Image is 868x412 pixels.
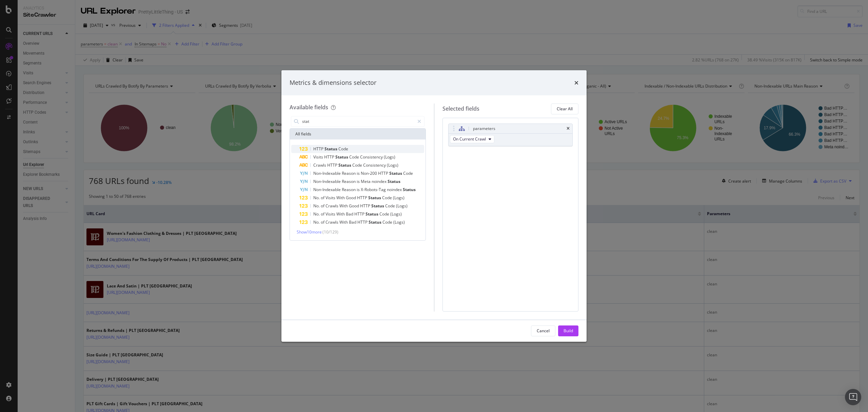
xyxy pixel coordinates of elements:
span: Reason [342,187,357,192]
span: X-Robots-Tag [361,187,387,192]
div: Cancel [537,328,550,334]
div: parameters [473,125,495,132]
span: No. [313,211,321,217]
span: Code [385,203,396,209]
span: Visits [325,195,336,201]
span: noindex [387,187,403,192]
span: Status [366,211,379,217]
span: Code [403,170,413,176]
span: Non-Indexable [313,170,342,176]
input: Search by field name [301,116,414,127]
span: (Logs) [387,162,398,168]
div: modal [281,70,587,342]
span: Status [388,179,400,184]
div: Open Intercom Messenger [845,389,861,405]
span: of [321,211,325,217]
span: Good [346,195,357,201]
span: noindex [372,179,388,184]
span: On Current Crawl [453,136,486,142]
span: Crawls [313,162,327,168]
span: is [357,170,361,176]
div: Metrics & dimensions selector [290,78,376,87]
span: (Logs) [390,211,402,217]
button: On Current Crawl [450,135,494,143]
span: Status [403,187,416,192]
span: Non-Indexable [313,187,342,192]
div: Selected fields [442,105,479,113]
span: Reason [342,170,357,176]
div: Available fields [290,104,328,111]
span: Status [371,203,385,209]
div: All fields [290,129,426,139]
span: Crawls [325,203,339,209]
span: Bad [346,211,354,217]
span: Non-Indexable [313,179,342,184]
button: Clear All [551,104,578,114]
span: Good [349,203,360,209]
span: (Logs) [396,203,408,209]
span: Code [352,162,363,168]
span: of [321,195,325,201]
span: Reason [342,179,357,184]
button: Cancel [531,325,555,336]
span: Crawls [325,219,339,225]
span: HTTP [354,211,366,217]
span: HTTP [357,195,368,201]
div: Build [564,328,573,334]
span: With [336,211,346,217]
span: HTTP [324,154,335,160]
span: No. [313,195,321,201]
span: No. [313,203,321,209]
span: is [357,187,361,192]
span: (Logs) [393,195,405,201]
span: Consistency [363,162,387,168]
span: Consistency [360,154,384,160]
span: (Logs) [393,219,405,225]
span: No. [313,219,321,225]
span: Status [369,219,382,225]
span: HTTP [360,203,371,209]
span: (Logs) [384,154,395,160]
span: Meta [361,179,372,184]
span: Code [349,154,360,160]
button: Build [558,325,578,336]
span: Code [338,146,348,152]
span: With [339,203,349,209]
span: Status [338,162,352,168]
span: Status [324,146,338,152]
span: Visits [313,154,324,160]
span: of [321,219,325,225]
div: times [574,78,578,87]
span: Status [335,154,349,160]
span: Status [389,170,403,176]
span: With [336,195,346,201]
span: With [339,219,349,225]
span: Status [368,195,382,201]
span: Show 10 more [297,229,322,235]
span: Code [382,219,393,225]
span: Code [379,211,390,217]
span: Non-200 [361,170,378,176]
span: HTTP [313,146,324,152]
span: HTTP [357,219,369,225]
span: Visits [325,211,336,217]
span: is [357,179,361,184]
div: times [567,127,570,131]
span: ( 10 / 129 ) [322,229,338,235]
span: HTTP [378,170,389,176]
span: Bad [349,219,357,225]
div: Clear All [557,106,573,112]
span: Code [382,195,393,201]
span: HTTP [327,162,338,168]
span: of [321,203,325,209]
div: parameterstimesOn Current Crawl [448,124,573,146]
